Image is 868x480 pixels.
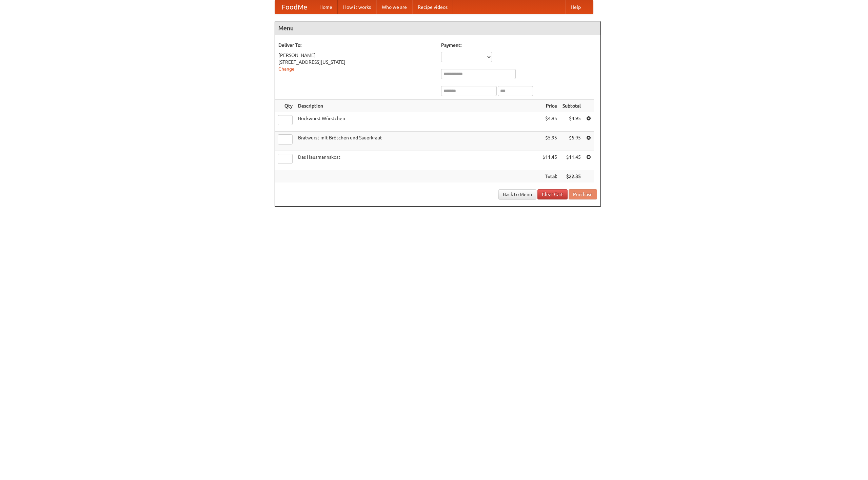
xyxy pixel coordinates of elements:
[560,112,584,132] td: $4.95
[295,112,540,132] td: Bockwurst Würstchen
[278,59,434,65] div: [STREET_ADDRESS][US_STATE]
[412,0,453,14] a: Recipe videos
[540,170,560,183] th: Total:
[560,100,584,112] th: Subtotal
[565,0,586,14] a: Help
[278,42,434,49] h5: Deliver To:
[540,112,560,132] td: $4.95
[338,0,376,14] a: How it works
[275,21,600,35] h4: Menu
[498,189,536,199] a: Back to Menu
[560,132,584,151] td: $5.95
[275,100,295,112] th: Qty
[560,170,584,183] th: $22.35
[540,151,560,170] td: $11.45
[278,52,434,59] div: [PERSON_NAME]
[295,100,540,112] th: Description
[569,189,597,199] button: Purchase
[295,132,540,151] td: Bratwurst mit Brötchen und Sauerkraut
[295,151,540,170] td: Das Hausmannskost
[537,189,568,199] a: Clear Cart
[275,0,314,14] a: FoodMe
[376,0,412,14] a: Who we are
[314,0,338,14] a: Home
[540,100,560,112] th: Price
[540,132,560,151] td: $5.95
[441,42,597,49] h5: Payment:
[560,151,584,170] td: $11.45
[278,66,295,72] a: Change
